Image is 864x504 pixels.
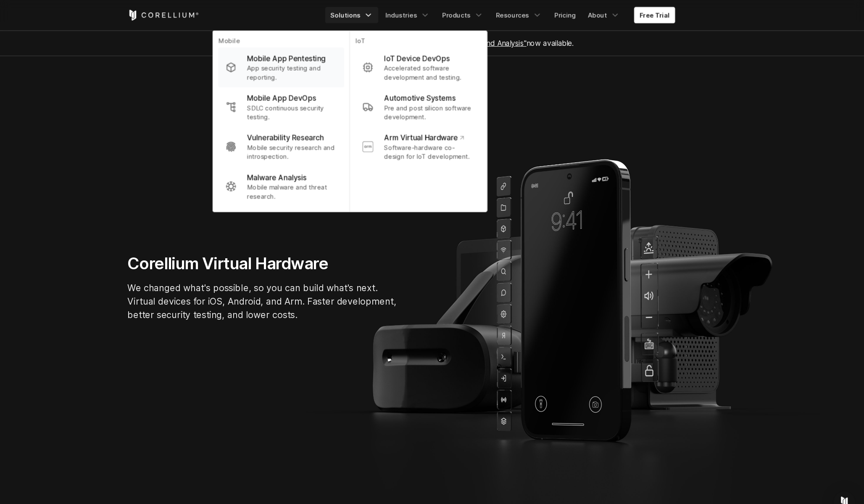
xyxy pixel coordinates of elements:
[361,24,688,39] div: Navigation Menu
[288,77,372,93] p: App security testing and reporting.
[389,135,507,172] a: Arm Virtual Hardware Software-hardware co-design for IoT development.
[564,1,688,16] div: Navigation Menu
[288,103,353,114] p: Mobile App DevOps
[261,135,379,172] a: Vulnerability Research Mobile security research and introspection.
[389,51,507,61] p: IoT
[176,279,429,317] p: We changed what's possible, so you can build what's next. Virtual devices for iOS, Android, and A...
[288,141,360,151] p: Vulnerability Research
[261,172,379,210] a: Malware Analysis Mobile malware and threat research.
[416,77,500,93] p: Accelerated software development and testing.
[261,51,379,61] p: Mobile
[389,98,507,135] a: Automotive Systems Pre and post silicon software development.
[416,66,477,77] p: IoT Device DevOps
[361,24,411,39] a: Solutions
[570,24,600,39] a: Pricing
[176,26,243,36] a: Corellium Home
[416,151,500,167] p: Software-hardware co-design for IoT development.
[389,61,507,98] a: IoT Device DevOps Accelerated software development and testing.
[288,188,372,204] p: Mobile malware and threat research.
[288,178,344,188] p: Malware Analysis
[176,254,429,273] h1: Corellium Virtual Hardware
[261,61,379,98] a: Mobile App Pentesting App security testing and reporting.
[416,141,490,151] p: Arm Virtual Hardware
[835,475,856,496] div: Open Intercom Messenger
[412,24,464,39] a: Industries
[515,24,568,39] a: Resources
[416,114,500,130] p: Pre and post silicon software development.
[288,66,361,77] p: Mobile App Pentesting
[658,1,688,16] a: Login
[288,151,372,167] p: Mobile security research and introspection.
[416,103,483,114] p: Automotive Systems
[465,24,514,39] a: Products
[649,24,688,39] a: Free Trial
[571,1,586,16] button: Search
[288,114,372,130] p: SDLC continuous security testing.
[601,24,641,39] a: About
[590,1,655,16] a: Support Center
[261,98,379,135] a: Mobile App DevOps SDLC continuous security testing.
